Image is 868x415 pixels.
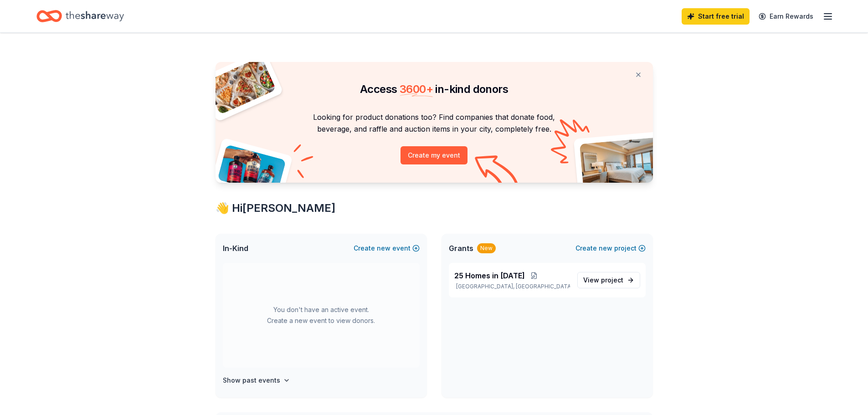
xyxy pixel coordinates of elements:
div: New [477,243,496,253]
span: View [583,275,623,286]
button: Show past events [223,375,290,386]
img: Pizza [205,56,276,115]
p: [GEOGRAPHIC_DATA], [GEOGRAPHIC_DATA] [454,283,570,290]
button: Create my event [401,146,467,164]
button: Createnewproject [575,243,646,254]
div: You don't have an active event. Create a new event to view donors. [223,263,420,368]
a: Start free trial [682,8,750,25]
span: 3600 + [400,82,433,96]
a: View project [577,272,640,288]
div: 👋 Hi [PERSON_NAME] [216,201,653,215]
img: Curvy arrow [475,155,520,190]
span: Access in-kind donors [360,82,508,96]
h4: Show past events [223,375,280,386]
a: Earn Rewards [753,8,819,25]
a: Home [36,5,124,27]
span: project [601,276,623,284]
p: Looking for product donations too? Find companies that donate food, beverage, and raffle and auct... [226,111,642,135]
span: 25 Homes in [DATE] [454,270,525,281]
span: Grants [449,243,473,254]
span: new [599,243,612,254]
span: In-Kind [223,243,248,254]
button: Createnewevent [354,243,420,254]
span: new [377,243,390,254]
